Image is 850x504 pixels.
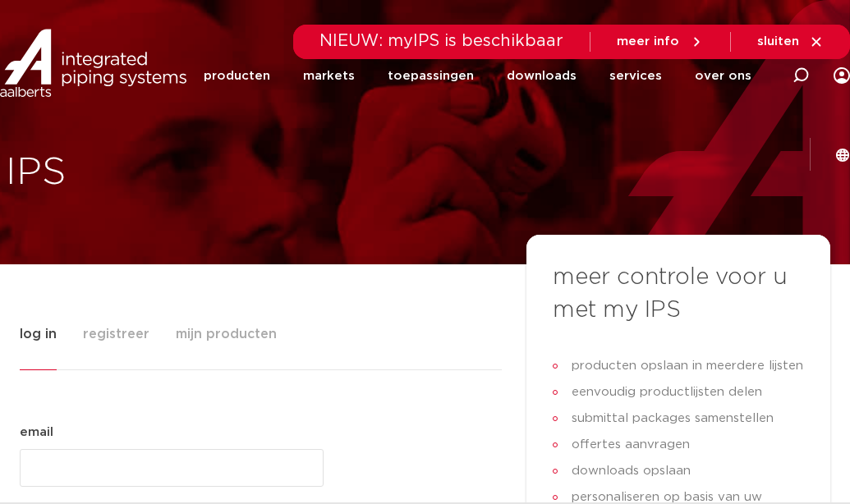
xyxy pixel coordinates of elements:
[609,44,662,108] a: services
[567,405,774,432] span: submittal packages samenstellen
[834,57,850,94] div: my IPS
[757,35,799,48] span: sluiten
[20,318,57,351] span: log in
[20,423,53,442] label: email
[553,261,804,327] h3: meer controle voor u met my IPS
[757,34,824,49] a: sluiten
[176,318,277,351] span: mijn producten
[567,379,762,405] span: eenvoudig productlijsten delen
[388,44,474,108] a: toepassingen
[567,458,691,484] span: downloads opslaan
[567,353,803,379] span: producten opslaan in meerdere lijsten
[83,318,149,351] span: registreer
[695,44,751,108] a: over ons
[319,33,563,49] span: NIEUW: myIPS is beschikbaar
[204,44,270,108] a: producten
[303,44,355,108] a: markets
[617,35,679,48] span: meer info
[617,34,704,49] a: meer info
[507,44,577,108] a: downloads
[204,44,751,108] nav: Menu
[567,432,690,458] span: offertes aanvragen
